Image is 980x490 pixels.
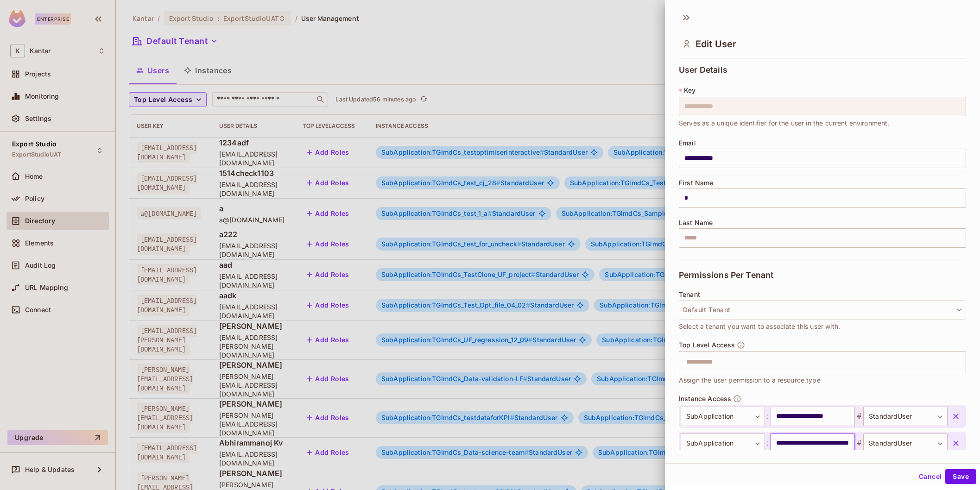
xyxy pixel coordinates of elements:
[679,179,714,187] span: First Name
[765,438,771,449] span: :
[681,433,765,453] div: SubApplication
[684,87,695,94] span: Key
[855,411,863,422] span: #
[961,361,963,363] button: Open
[681,407,765,426] div: SubApplication
[915,469,945,484] button: Cancel
[695,38,736,50] span: Edit User
[765,411,771,422] span: :
[679,300,966,320] button: Default Tenant
[679,375,821,385] span: Assign the user permission to a resource type
[679,270,773,280] span: Permissions Per Tenant
[855,438,863,449] span: #
[945,469,976,484] button: Save
[679,118,890,128] span: Serves as a unique identifier for the user in the current environment.
[679,321,840,332] span: Select a tenant you want to associate this user with.
[863,433,948,453] div: StandardUser
[679,65,727,75] span: User Details
[679,139,696,147] span: Email
[679,341,735,349] span: Top Level Access
[679,219,713,226] span: Last Name
[863,407,948,426] div: StandardUser
[679,291,700,298] span: Tenant
[679,395,731,402] span: Instance Access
